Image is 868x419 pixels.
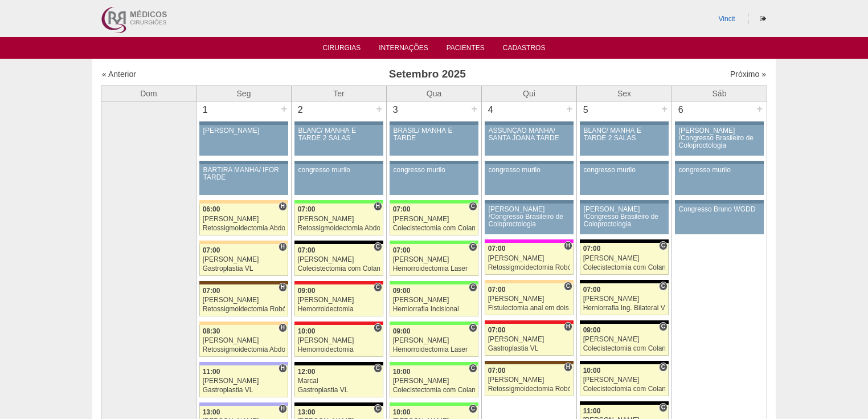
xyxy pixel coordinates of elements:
div: 4 [482,101,499,119]
div: Key: Aviso [675,121,764,125]
span: 10:00 [393,368,411,376]
div: [PERSON_NAME] [298,256,380,263]
a: [PERSON_NAME] /Congresso Brasileiro de Coloproctologia [485,204,574,234]
span: 07:00 [203,246,220,254]
div: Key: Brasil [390,281,478,284]
div: [PERSON_NAME] [298,296,380,304]
div: Retossigmoidectomia Abdominal VL [203,346,285,353]
div: Gastroplastia VL [203,387,285,394]
div: + [660,101,669,116]
a: Congresso Bruno WGDD [675,204,764,234]
th: Dom [101,86,196,101]
div: Key: Christóvão da Gama [199,402,288,406]
a: BLANC/ MANHÃ E TARDE 2 SALAS [580,125,669,156]
span: 07:00 [203,287,220,295]
a: « Anterior [102,70,136,79]
a: congresso murilo [675,164,764,195]
div: Gastroplastia VL [203,265,285,272]
div: 5 [577,101,595,119]
div: [PERSON_NAME] [488,255,571,262]
div: Key: Brasil [294,200,383,204]
div: Key: Aviso [390,161,478,164]
a: H 06:00 [PERSON_NAME] Retossigmoidectomia Abdominal VL [199,204,288,235]
a: H 08:30 [PERSON_NAME] Retossigmoidectomia Abdominal VL [199,325,288,357]
a: C 12:00 Marcal Gastroplastia VL [294,365,383,397]
a: C 09:00 [PERSON_NAME] Hemorroidectomia [294,284,383,316]
div: + [755,101,764,116]
span: Consultório [659,282,668,291]
span: Hospital [279,364,287,373]
span: 13:00 [298,408,316,416]
span: 09:00 [393,287,411,295]
div: Key: Assunção [485,320,574,324]
span: Hospital [279,242,287,251]
div: Fistulectomia anal em dois tempos [488,304,571,312]
span: Consultório [659,403,668,412]
span: Consultório [469,323,477,332]
span: Consultório [659,363,668,372]
div: Key: Blanc [580,280,669,283]
div: Retossigmoidectomia Abdominal VL [298,225,380,232]
a: Cirurgias [323,44,361,55]
div: Key: Blanc [580,239,669,243]
span: Consultório [469,202,477,211]
h3: Setembro 2025 [261,66,593,83]
div: Colecistectomia com Colangiografia VL [393,225,476,232]
div: Key: Bartira [199,241,288,244]
a: C 07:00 [PERSON_NAME] Herniorrafia Ing. Bilateral VL [580,283,669,315]
div: Key: Santa Joana [199,281,288,284]
div: [PERSON_NAME] [298,215,380,223]
div: Key: Blanc [580,401,669,405]
a: [PERSON_NAME] [199,125,288,156]
span: Hospital [279,202,287,211]
a: congresso murilo [294,164,383,195]
div: 3 [387,101,404,119]
div: Hemorroidectomia Laser [393,346,476,353]
div: Key: Aviso [580,200,669,204]
span: 07:00 [488,286,506,294]
a: C 07:00 [PERSON_NAME] Colecistectomia com Colangiografia VL [580,243,669,275]
div: [PERSON_NAME] /Congresso Brasileiro de Coloproctologia [584,206,665,229]
div: [PERSON_NAME] [203,337,285,344]
a: Próximo » [730,70,766,79]
span: 12:00 [298,368,316,376]
div: Key: Assunção [294,322,383,325]
a: Cadastros [503,44,546,55]
th: Sex [577,86,672,101]
div: Marcal [298,377,380,385]
span: 07:00 [298,246,316,254]
div: Colecistectomia com Colangiografia VL [583,345,666,352]
span: 10:00 [298,327,316,335]
a: congresso murilo [390,164,478,195]
a: H 07:00 [PERSON_NAME] Gastroplastia VL [485,324,574,356]
div: Key: Aviso [294,161,383,164]
a: H 07:00 [PERSON_NAME] Retossigmoidectomia Abdominal VL [294,204,383,235]
span: 10:00 [393,408,411,416]
div: Key: Aviso [199,161,288,164]
span: Consultório [374,283,382,292]
div: [PERSON_NAME] [393,377,476,385]
span: 10:00 [583,367,601,375]
div: BLANC/ MANHÃ E TARDE 2 SALAS [584,127,665,142]
span: Hospital [564,241,572,250]
span: Consultório [659,322,668,331]
div: BLANC/ MANHÃ E TARDE 2 SALAS [298,127,380,142]
div: Key: Brasil [390,402,478,406]
div: Key: Blanc [580,320,669,324]
div: [PERSON_NAME] [488,336,571,343]
span: 07:00 [393,246,411,254]
div: Hemorroidectomia Laser [393,265,476,272]
div: Hemorroidectomia [298,346,380,353]
div: [PERSON_NAME] [393,256,476,263]
a: BARTIRA MANHÃ/ IFOR TARDE [199,164,288,195]
a: H 07:00 [PERSON_NAME] Gastroplastia VL [199,244,288,276]
span: 09:00 [298,287,316,295]
a: H 07:00 [PERSON_NAME] Retossigmoidectomia Robótica [485,364,574,396]
div: Retossigmoidectomia Abdominal VL [203,225,285,232]
div: Colecistectomia com Colangiografia VL [583,385,666,393]
span: 07:00 [488,367,506,375]
div: congresso murilo [489,166,570,174]
div: [PERSON_NAME] [583,295,666,303]
div: Key: Aviso [199,121,288,125]
a: C 10:00 [PERSON_NAME] Colecistectomia com Colangiografia VL [390,365,478,397]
